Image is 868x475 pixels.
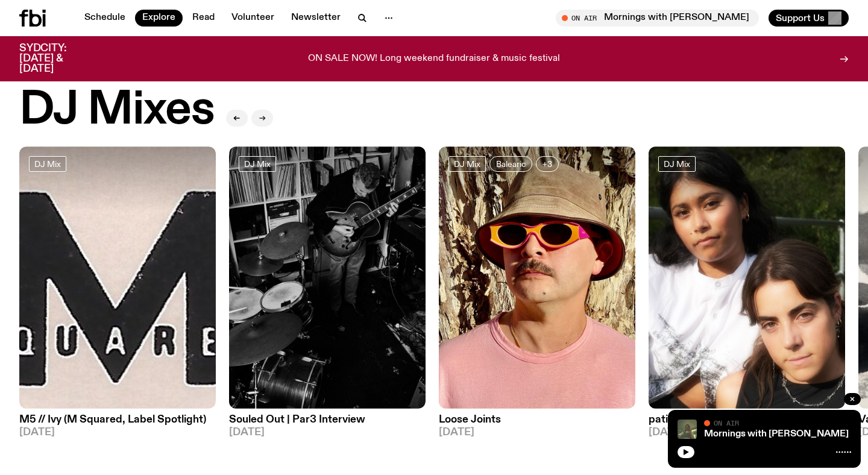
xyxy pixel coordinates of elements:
a: DJ Mix [658,156,696,172]
button: Support Us [769,10,849,27]
a: Balearic [489,156,532,172]
a: DJ Mix [239,156,276,172]
span: Support Us [776,13,825,24]
h2: DJ Mixes [19,87,214,133]
span: [DATE] [649,427,845,438]
h3: patina [649,415,845,425]
span: DJ Mix [454,159,480,168]
img: Jim Kretschmer in a really cute outfit with cute braids, standing on a train holding up a peace s... [678,420,697,439]
span: DJ Mix [664,159,690,168]
h3: SYDCITY: [DATE] & [DATE] [19,43,96,74]
button: +3 [536,156,559,172]
span: [DATE] [439,427,635,438]
span: Balearic [496,159,526,168]
span: On Air [714,419,739,427]
h3: Loose Joints [439,415,635,425]
a: Explore [135,10,183,27]
span: [DATE] [229,427,426,438]
img: Tyson stands in front of a paperbark tree wearing orange sunglasses, a suede bucket hat and a pin... [439,146,635,409]
a: DJ Mix [448,156,486,172]
a: Volunteer [224,10,281,27]
a: Schedule [77,10,133,27]
a: M5 // Ivy (M Squared, Label Spotlight)[DATE] [19,409,216,438]
span: DJ Mix [244,159,271,168]
a: Read [185,10,222,27]
span: DJ Mix [34,159,61,168]
a: DJ Mix [29,156,66,172]
p: ON SALE NOW! Long weekend fundraiser & music festival [308,54,560,64]
a: Newsletter [284,10,348,27]
a: Souled Out | Par3 Interview[DATE] [229,409,426,438]
a: Loose Joints[DATE] [439,409,635,438]
span: [DATE] [19,427,216,438]
a: Mornings with [PERSON_NAME] [704,429,849,439]
a: patina[DATE] [649,409,845,438]
h3: M5 // Ivy (M Squared, Label Spotlight) [19,415,216,425]
button: On AirMornings with [PERSON_NAME] [556,10,759,27]
span: +3 [542,159,552,168]
h3: Souled Out | Par3 Interview [229,415,426,425]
